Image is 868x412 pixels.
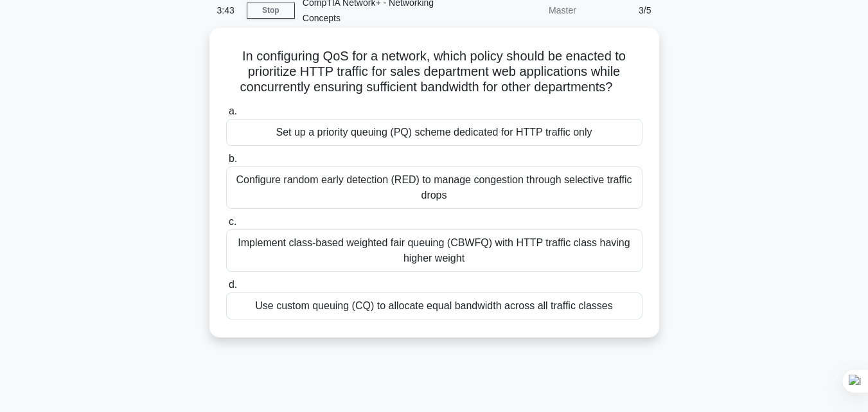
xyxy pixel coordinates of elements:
h5: In configuring QoS for a network, which policy should be enacted to prioritize HTTP traffic for s... [225,48,644,96]
div: Set up a priority queuing (PQ) scheme dedicated for HTTP traffic only [226,119,642,146]
div: Use custom queuing (CQ) to allocate equal bandwidth across all traffic classes [226,292,642,319]
div: Implement class-based weighted fair queuing (CBWFQ) with HTTP traffic class having higher weight [226,229,642,272]
span: a. [229,105,237,116]
a: Stop [247,3,295,19]
div: Configure random early detection (RED) to manage congestion through selective traffic drops [226,166,642,209]
span: c. [229,216,236,227]
span: d. [229,279,237,290]
span: b. [229,153,237,164]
